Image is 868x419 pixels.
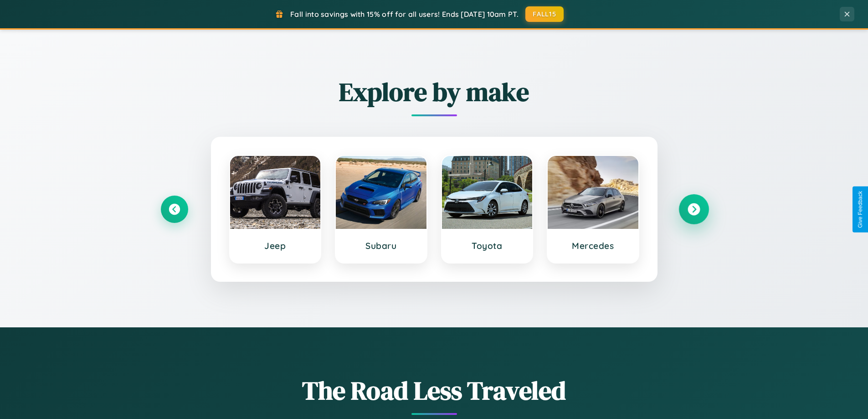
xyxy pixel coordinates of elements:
[557,240,629,251] h3: Mercedes
[451,240,524,251] h3: Toyota
[345,240,417,251] h3: Subaru
[161,74,708,109] h2: Explore by make
[857,191,863,228] div: Give Feedback
[525,6,564,22] button: FALL15
[290,10,519,19] span: Fall into savings with 15% off for all users! Ends [DATE] 10am PT.
[161,373,708,408] h1: The Road Less Traveled
[239,240,312,251] h3: Jeep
